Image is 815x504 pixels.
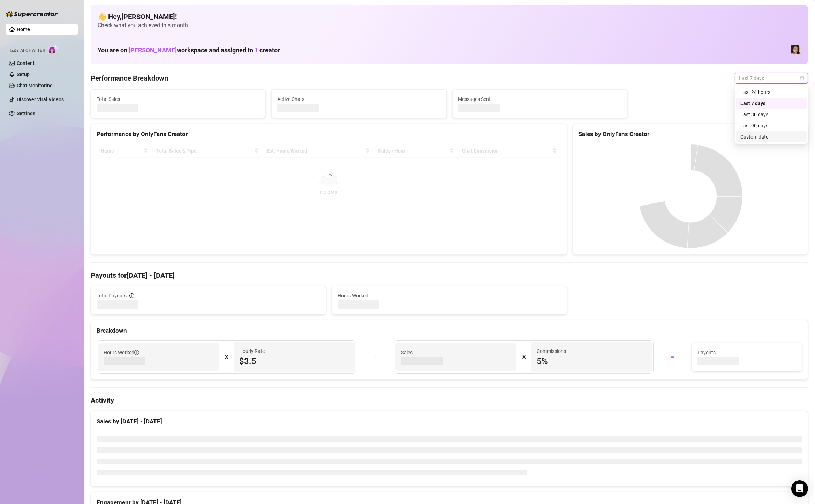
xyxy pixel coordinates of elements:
div: Last 24 hours [736,87,807,98]
span: loading [325,174,332,181]
div: Last 30 days [740,111,802,118]
span: Payouts [697,349,796,356]
div: + [360,351,390,363]
div: Sales by [DATE] - [DATE] [97,417,802,426]
span: Total Payouts [97,292,127,299]
h4: Activity [91,395,808,405]
h1: You are on workspace and assigned to creator [98,46,280,54]
div: Breakdown [97,326,802,335]
img: Luna [791,45,801,54]
a: Home [17,27,30,32]
span: Hours Worked [104,349,139,356]
span: Messages Sent [458,95,621,103]
div: = [658,351,687,363]
article: Commissions [537,347,566,355]
article: Hourly Rate [239,347,265,355]
a: Discover Viral Videos [17,97,64,102]
div: Sales by OnlyFans Creator [579,129,802,139]
h4: Performance Breakdown [91,73,168,83]
img: AI Chatter [48,44,59,54]
span: Hours Worked [338,292,561,299]
div: Last 90 days [740,122,802,129]
div: Last 7 days [740,99,802,107]
div: X [522,351,526,363]
img: logo-BBDzfeDw.svg [6,10,58,17]
span: Check what you achieved this month [98,22,801,29]
div: Custom date [736,131,807,142]
span: calendar [800,76,804,80]
span: info-circle [134,350,139,355]
span: Sales [401,349,511,356]
div: Last 90 days [736,120,807,131]
div: Custom date [740,133,802,141]
div: Last 7 days [736,98,807,109]
a: Content [17,60,35,66]
span: 1 [255,46,258,54]
h4: 👋 Hey, [PERSON_NAME] ! [98,12,801,22]
div: Last 24 hours [740,88,802,96]
span: Izzy AI Chatter [10,47,45,54]
div: Last 30 days [736,109,807,120]
span: Total Sales [97,95,260,103]
span: 5 % [537,356,647,367]
div: X [225,351,228,363]
a: Settings [17,111,35,116]
h4: Payouts for [DATE] - [DATE] [91,270,808,280]
span: Last 7 days [739,73,804,83]
span: Active Chats [277,95,440,103]
div: Open Intercom Messenger [791,480,808,497]
a: Setup [17,72,30,77]
div: Performance by OnlyFans Creator [97,129,561,139]
span: info-circle [129,293,134,298]
a: Chat Monitoring [17,83,53,88]
span: [PERSON_NAME] [129,46,177,54]
span: $3.5 [239,356,349,367]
